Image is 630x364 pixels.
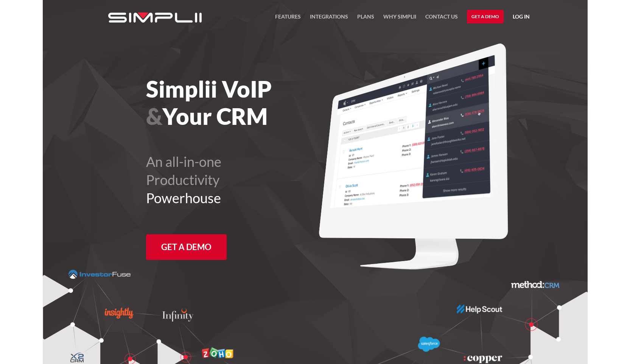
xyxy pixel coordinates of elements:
[146,190,221,206] span: Powerhouse
[467,10,504,23] a: Get a Demo
[146,234,227,260] a: Get a Demo
[425,12,458,26] a: Contact US
[357,12,374,26] a: Plans
[146,75,357,130] h1: Simplii VoIP Your CRM
[310,12,348,26] a: Integrations
[146,152,357,207] h2: An all-in-one Productivity
[108,12,202,23] img: Simplii
[513,12,530,23] a: Log in
[146,103,162,130] span: &
[383,12,416,26] a: Why Simplii
[275,12,301,26] a: FEATURES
